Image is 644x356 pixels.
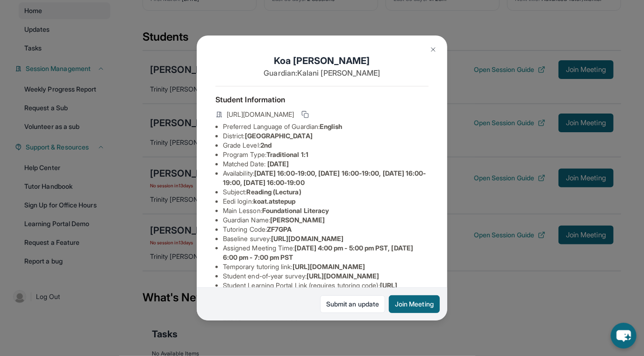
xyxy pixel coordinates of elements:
span: [DATE] 4:00 pm - 5:00 pm PST, [DATE] 6:00 pm - 7:00 pm PST [223,244,413,261]
span: English [320,122,343,130]
li: Guardian Name : [223,215,429,225]
a: Submit an update [320,295,385,313]
img: Close Icon [429,46,437,53]
span: Foundational Literacy [262,206,329,214]
li: Preferred Language of Guardian: [223,122,429,131]
li: Baseline survey : [223,234,429,243]
li: Tutoring Code : [223,225,429,234]
span: [URL][DOMAIN_NAME] [307,272,379,280]
li: Temporary tutoring link : [223,262,429,271]
span: [DATE] [267,160,289,168]
span: [URL][DOMAIN_NAME] [271,235,343,242]
li: Assigned Meeting Time : [223,243,429,262]
li: Student end-of-year survey : [223,271,429,281]
button: chat-button [611,323,637,349]
p: Guardian: Kalani [PERSON_NAME] [215,67,429,78]
span: [URL][DOMAIN_NAME] [227,110,294,119]
li: Matched Date: [223,159,429,169]
span: 2nd [260,141,272,149]
span: koat.atstepup [253,197,296,205]
span: ZF7GPA [267,225,292,233]
li: Main Lesson : [223,206,429,215]
li: Grade Level: [223,141,429,150]
span: Reading (Lectura) [247,188,301,196]
span: [GEOGRAPHIC_DATA] [245,132,313,140]
li: District: [223,131,429,141]
li: Program Type: [223,150,429,159]
h4: Student Information [215,94,429,105]
h1: Koa [PERSON_NAME] [215,54,429,67]
li: Availability: [223,169,429,187]
span: [PERSON_NAME] [270,216,325,224]
li: Subject : [223,187,429,197]
button: Copy link [300,109,311,120]
li: Eedi login : [223,197,429,206]
span: Traditional 1:1 [266,150,308,158]
button: Join Meeting [389,295,440,313]
span: [URL][DOMAIN_NAME] [293,263,365,271]
span: [DATE] 16:00-19:00, [DATE] 16:00-19:00, [DATE] 16:00-19:00, [DATE] 16:00-19:00 [223,169,426,186]
li: Student Learning Portal Link (requires tutoring code) : [223,281,429,299]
